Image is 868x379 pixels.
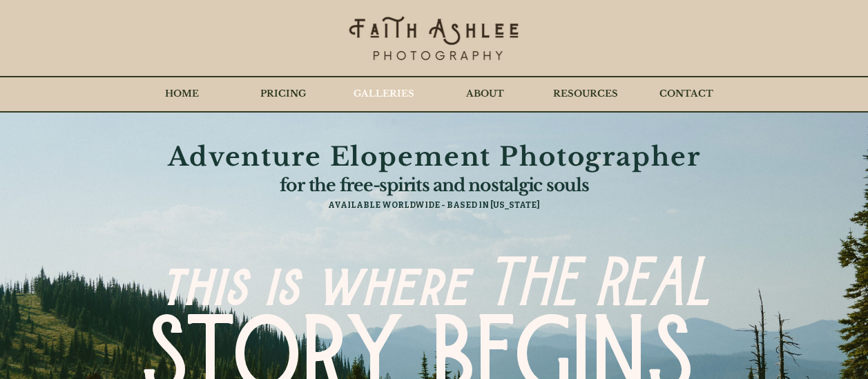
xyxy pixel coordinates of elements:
nav: Site [131,77,737,111]
p: GALLERIES [347,77,421,111]
span: this is where THE REAL [160,249,709,327]
a: RESOURCES [535,77,636,111]
a: CONTACT [636,77,737,111]
p: HOME [158,77,206,111]
p: RESOURCES [546,77,625,111]
img: Faith's Logo Black_edited_edited.png [347,14,520,66]
a: GALLERIES [334,77,434,111]
span: for the free-spirits and nostalgic souls [280,175,589,196]
a: ABOUT [434,77,535,111]
span: AVAILABLE WORLDWIDE - BASED IN [US_STATE] [328,200,540,210]
a: HOME [131,77,233,111]
div: PRICING [233,77,334,111]
p: PRICING [253,77,313,111]
span: Adventure Elopement Photographer [168,141,700,173]
p: ABOUT [459,77,511,111]
iframe: Wix Chat [709,333,868,379]
p: CONTACT [653,77,720,111]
